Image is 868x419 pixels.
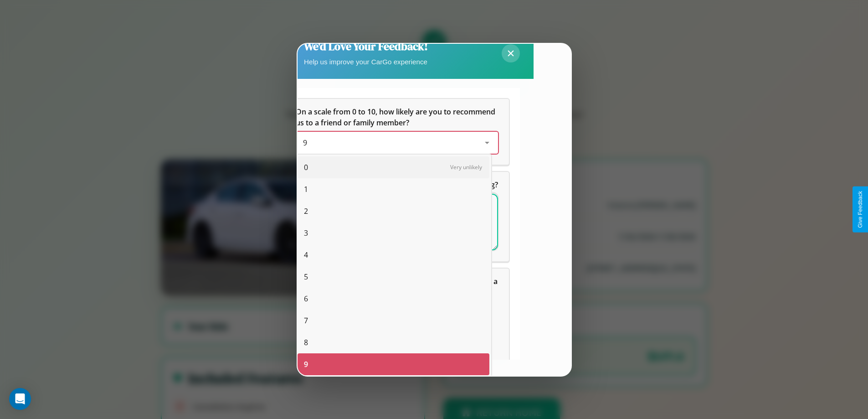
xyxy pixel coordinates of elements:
div: 5 [298,266,489,288]
div: 6 [298,288,489,310]
div: On a scale from 0 to 10, how likely are you to recommend us to a friend or family member? [285,99,509,165]
span: What can we do to make your experience more satisfying? [296,180,498,190]
h5: On a scale from 0 to 10, how likely are you to recommend us to a friend or family member? [296,106,498,128]
div: Give Feedback [857,191,863,228]
div: 2 [298,200,489,222]
span: 6 [304,293,308,304]
p: Help us improve your CarGo experience [304,56,428,68]
span: 5 [304,271,308,282]
div: 10 [298,375,489,397]
div: On a scale from 0 to 10, how likely are you to recommend us to a friend or family member? [296,132,498,154]
span: 9 [303,138,307,148]
div: Open Intercom Messenger [9,388,31,410]
span: 4 [304,249,308,260]
span: 8 [304,337,308,348]
div: 0 [298,156,489,178]
div: 7 [298,310,489,331]
span: 2 [304,206,308,217]
div: 8 [298,331,489,353]
span: On a scale from 0 to 10, how likely are you to recommend us to a friend or family member? [296,107,497,128]
span: Very unlikely [450,163,482,171]
span: 1 [304,184,308,195]
div: 1 [298,178,489,200]
span: 3 [304,228,308,238]
div: 3 [298,222,489,244]
span: 9 [304,359,308,370]
span: 7 [304,315,308,326]
div: 9 [298,353,489,375]
span: 0 [304,162,308,173]
span: Which of the following features do you value the most in a vehicle? [296,276,499,297]
h2: We'd Love Your Feedback! [304,39,428,54]
div: 4 [298,244,489,266]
